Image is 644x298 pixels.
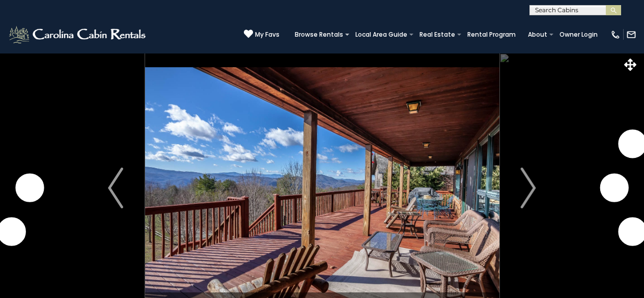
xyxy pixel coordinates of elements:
a: Local Area Guide [350,28,412,42]
a: Real Estate [414,28,460,42]
a: Owner Login [554,28,603,42]
img: phone-regular-white.png [610,30,621,40]
span: My Favs [255,30,279,39]
img: mail-regular-white.png [626,30,636,40]
a: About [523,28,552,42]
a: My Favs [244,29,279,40]
a: Rental Program [462,28,521,42]
img: arrow [108,168,123,208]
img: White-1-2.png [8,24,149,45]
img: arrow [521,168,536,208]
a: Browse Rentals [290,28,348,42]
